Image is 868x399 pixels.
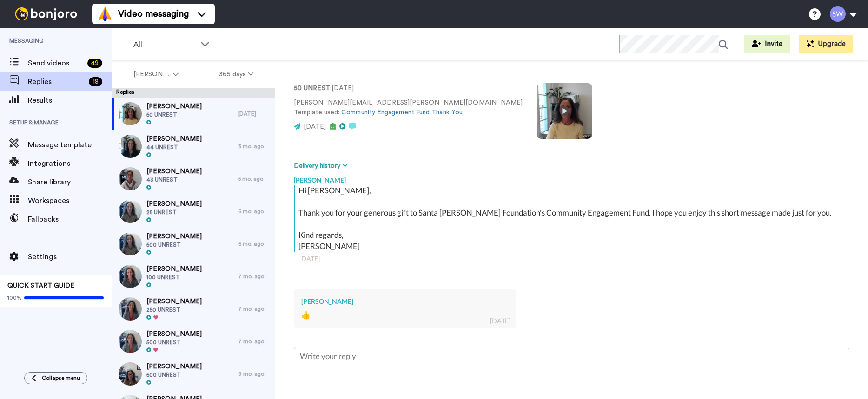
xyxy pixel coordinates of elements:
img: c93336a5-e73c-41ff-84cf-357fbf038946-thumb.jpg [119,265,142,288]
span: [PERSON_NAME] [146,167,202,176]
span: [PERSON_NAME] [146,199,202,209]
div: 👍 [301,310,509,321]
span: Send videos [28,58,84,69]
img: 4bad275c-0e92-4713-9d71-a2c1f9a35b81-thumb.jpg [119,362,142,386]
span: Workspaces [28,195,112,206]
img: vm-color.svg [98,7,113,21]
img: f1c9a5bb-9ce0-46d0-aeb8-ebfeedeca996-thumb.jpg [119,200,142,223]
span: 500 UNREST [146,241,202,249]
a: [PERSON_NAME]500 UNREST7 mo. ago [112,325,275,358]
div: 6 mo. ago [238,240,271,248]
a: [PERSON_NAME]25 UNREST6 mo. ago [112,195,275,228]
div: 9 mo. ago [238,370,271,378]
span: [PERSON_NAME] [146,134,202,144]
span: 500 UNREST [146,371,202,379]
button: [PERSON_NAME] [113,66,199,83]
div: 18 [89,77,102,86]
span: 50 UNREST [146,111,202,118]
span: QUICK START GUIDE [7,282,74,289]
div: 6 mo. ago [238,208,271,215]
button: Collapse menu [24,372,87,384]
span: [PERSON_NAME] [146,297,202,306]
p: [PERSON_NAME][EMAIL_ADDRESS][PERSON_NAME][DOMAIN_NAME] Template used: [294,98,523,118]
span: Video messaging [118,7,189,20]
button: Invite [744,35,790,53]
span: 25 UNREST [146,209,202,216]
a: [PERSON_NAME]44 UNREST3 mo. ago [112,130,275,163]
span: Share library [28,177,112,188]
a: [PERSON_NAME]50 UNREST[DATE] [112,98,275,130]
div: 49 [87,59,102,68]
span: 500 UNREST [146,339,202,346]
span: 44 UNREST [146,144,202,151]
span: 250 UNREST [146,306,202,314]
img: bj-logo-header-white.svg [11,7,81,20]
span: [PERSON_NAME] [146,264,202,274]
button: Upgrade [799,35,853,53]
img: e18b14ec-6812-45fb-8564-e171ab817dd2-thumb.jpg [119,135,142,158]
div: 3 mo. ago [238,143,271,150]
div: 7 mo. ago [238,338,271,345]
span: [DATE] [304,124,326,130]
span: Collapse menu [42,374,80,382]
span: [PERSON_NAME] [133,70,171,79]
img: 1551ae3a-bee7-400c-a0a1-3500ae4c298d-thumb.jpg [119,330,142,353]
span: Settings [28,251,112,262]
button: Delivery history [294,161,351,171]
span: 100 UNREST [146,274,202,281]
span: Message template [28,139,112,150]
div: [PERSON_NAME] [301,297,509,306]
span: [PERSON_NAME] [146,362,202,371]
span: [PERSON_NAME] [146,102,202,111]
span: Fallbacks [28,214,112,225]
span: All [133,39,196,50]
a: [PERSON_NAME]43 UNREST5 mo. ago [112,163,275,195]
a: [PERSON_NAME]250 UNREST7 mo. ago [112,293,275,325]
p: : [DATE] [294,84,523,93]
span: Integrations [28,158,112,169]
strong: 50 UNREST [294,85,330,92]
span: 43 UNREST [146,176,202,183]
div: [DATE] [238,110,271,118]
img: 2cc52d77-5c88-400c-869b-71a1127049f9-thumb.jpg [119,102,142,125]
img: ffc5449a-b82e-4ba1-a9e7-1c8a1a611d8c-thumb.jpg [119,232,142,255]
span: Results [28,95,112,106]
div: [DATE] [490,316,510,326]
div: 5 mo. ago [238,175,271,183]
span: [PERSON_NAME] [146,329,202,339]
span: Replies [28,76,85,87]
a: Community Engagement Fund Thank You [341,109,463,116]
img: 5f061d1f-2f31-4e4d-81e9-953ebaa97531-thumb.jpg [119,167,142,190]
a: [PERSON_NAME]500 UNREST9 mo. ago [112,358,275,390]
button: 365 days [199,66,274,83]
div: [PERSON_NAME] [294,171,849,185]
div: 7 mo. ago [238,273,271,280]
span: 100% [7,294,22,301]
div: Hi [PERSON_NAME], Thank you for your generous gift to Santa [PERSON_NAME] Foundation's Community ... [298,185,847,252]
a: [PERSON_NAME]500 UNREST6 mo. ago [112,228,275,260]
div: Replies [112,88,275,98]
div: 7 mo. ago [238,305,271,313]
a: [PERSON_NAME]100 UNREST7 mo. ago [112,260,275,293]
div: [DATE] [299,254,844,263]
img: 7fcba338-7749-49a3-bce3-68a32107e5c0-thumb.jpg [119,297,142,321]
span: [PERSON_NAME] [146,232,202,241]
